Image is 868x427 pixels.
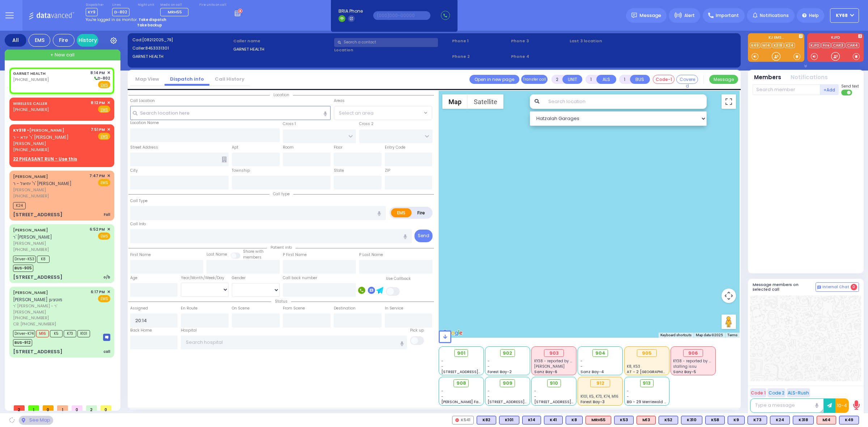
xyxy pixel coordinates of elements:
span: ✕ [107,173,110,179]
label: GARNET HEALTH [233,46,332,52]
button: Drag Pegman onto the map to open Street View [722,315,736,329]
a: [PERSON_NAME] [13,290,48,295]
span: ✕ [107,289,110,295]
img: message.svg [631,13,637,18]
div: K541 [452,416,474,424]
label: Age [130,275,137,281]
button: ALS [596,75,616,84]
div: BLS [705,416,725,424]
span: 913 [643,380,651,387]
div: 906 [683,349,703,357]
span: - [488,388,490,394]
div: BLS [728,416,745,424]
button: Transfer call [521,75,548,84]
span: 901 [457,350,465,357]
div: See map [19,416,53,425]
span: Internal Chat [822,285,849,290]
button: 10-4 [835,398,849,413]
label: On Scene [232,306,250,311]
label: Location [334,47,450,53]
span: ר' יודא - ר' [PERSON_NAME] [13,134,69,140]
span: Alert [684,12,695,19]
span: 2 [86,405,97,411]
label: Street Address [130,145,158,150]
label: Cad: [132,37,231,43]
div: BLS [544,416,563,424]
img: comment-alt.png [817,286,821,289]
div: [STREET_ADDRESS] [13,348,63,355]
span: 6:52 PM [90,227,105,232]
label: Room [283,145,294,150]
a: Dispatch info [165,76,209,82]
label: KJ EMS... [748,36,804,41]
label: Gender [232,275,246,281]
input: Search location [544,94,707,109]
span: Sanz Bay-6 [534,369,557,375]
label: Location Name [130,120,159,126]
span: [PHONE_NUMBER] [13,193,49,199]
a: KJFD [809,43,821,48]
span: K24 [13,202,26,209]
img: red-radio-icon.svg [455,418,459,422]
label: P Last Name [359,252,383,258]
span: + New call [50,51,75,59]
span: K8 [37,256,50,263]
img: Logo [29,11,77,20]
label: Assigned [130,306,148,311]
a: K49 [750,43,760,48]
span: [STREET_ADDRESS][PERSON_NAME] [488,399,556,405]
a: [PERSON_NAME] [13,174,48,179]
span: ✕ [107,226,110,232]
span: [STREET_ADDRESS][PERSON_NAME] [441,369,510,375]
div: K318 [793,416,814,424]
span: BUS-912 [13,339,32,346]
div: 905 [637,349,657,357]
div: ALS [817,416,836,424]
span: K8, K53 [627,364,640,369]
input: Search a contact [334,38,438,47]
label: Entry Code [385,145,405,150]
span: Location [270,92,293,98]
label: Lines [112,3,129,7]
input: Search member [753,84,820,95]
a: Fire [821,43,831,48]
span: ky68 [836,12,848,19]
div: BLS [681,416,702,424]
label: Call Type [130,198,148,204]
label: Night unit [138,3,154,7]
img: message-box.svg [103,334,110,341]
label: Call Info [130,221,146,227]
label: Call Location [130,98,155,104]
label: EMS [391,208,412,217]
div: BLS [477,416,496,424]
label: Township [232,168,250,174]
div: BLS [793,416,814,424]
button: Send [414,230,433,242]
span: 0 [43,405,54,411]
span: Notifications [760,12,789,19]
button: Members [754,73,781,82]
span: 2 [14,405,25,411]
div: BLS [614,416,634,424]
button: Notifications [791,73,828,82]
div: M13 [637,416,656,424]
span: [PHONE_NUMBER] [13,77,49,82]
u: EMS [101,134,108,139]
span: 7:51 PM [91,127,105,132]
div: BLS [522,416,541,424]
div: BLS [659,416,678,424]
div: 903 [544,349,564,357]
span: Sanz Bay-5 [673,369,696,375]
span: Phone 2 [452,54,509,60]
div: K53 [614,416,634,424]
div: Year/Month/Week/Day [181,275,229,281]
u: EMS [101,107,108,112]
span: Driver-K74 [13,330,35,337]
span: Phone 4 [511,54,567,60]
button: ALS-Rush [787,388,810,397]
span: [PHONE_NUMBER] [13,147,49,153]
a: WIRELESS CALLER [13,101,47,106]
span: Patient info [267,245,295,250]
div: [STREET_ADDRESS] [13,274,63,281]
label: Back Home [130,328,152,333]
